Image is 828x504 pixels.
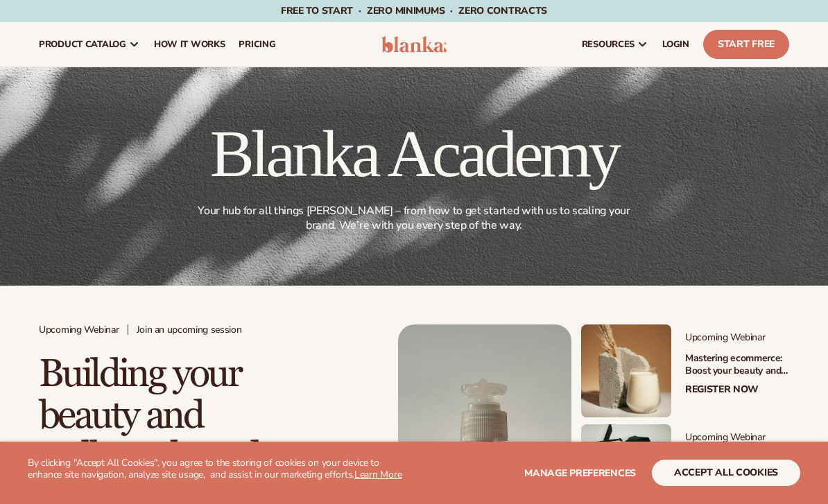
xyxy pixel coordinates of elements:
[685,352,789,377] h3: Mastering ecommerce: Boost your beauty and wellness sales
[655,22,696,67] a: LOGIN
[662,39,689,50] span: LOGIN
[685,332,789,344] span: Upcoming Webinar
[575,22,655,67] a: resources
[281,4,547,17] span: Free to start · ZERO minimums · ZERO contracts
[685,432,789,444] span: Upcoming Webinar
[703,30,789,59] a: Start Free
[524,467,636,480] span: Manage preferences
[381,36,447,53] img: logo
[154,39,225,50] span: How It Works
[239,39,275,50] span: pricing
[190,121,638,187] h1: Blanka Academy
[524,460,636,486] button: Manage preferences
[582,39,635,50] span: resources
[137,324,242,336] span: Join an upcoming session
[28,458,414,481] p: By clicking "Accept All Cookies", you agree to the storing of cookies on your device to enhance s...
[193,204,635,233] p: Your hub for all things [PERSON_NAME] – from how to get started with us to scaling your brand. We...
[147,22,232,67] a: How It Works
[39,324,119,336] span: Upcoming Webinar
[685,384,759,396] a: Register Now
[652,460,800,486] button: accept all cookies
[232,22,282,67] a: pricing
[354,468,402,481] a: Learn More
[32,22,147,67] a: product catalog
[39,39,126,50] span: product catalog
